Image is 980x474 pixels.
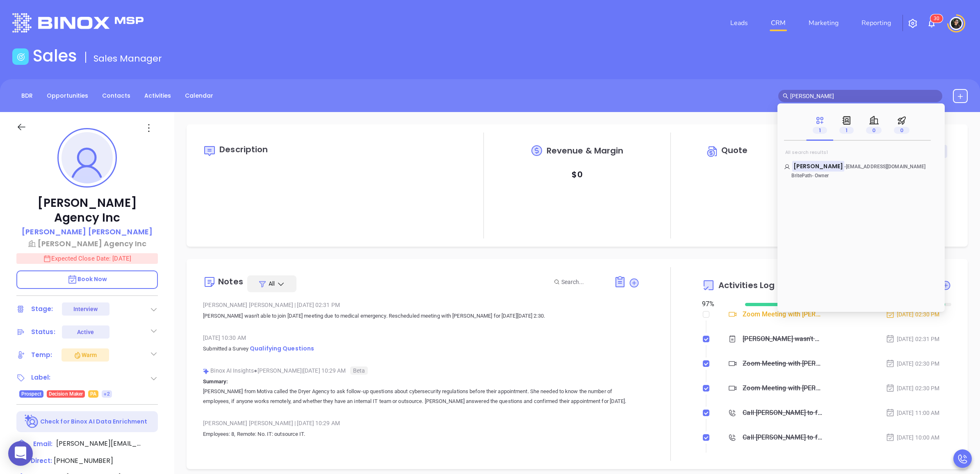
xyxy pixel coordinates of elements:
span: Direct : [31,456,52,465]
div: Interview [73,302,98,316]
a: [PERSON_NAME]-[EMAIL_ADDRESS][DOMAIN_NAME]BritePath- Owner [784,162,938,179]
p: [PERSON_NAME] [PERSON_NAME] [22,226,153,237]
div: Active [77,325,94,339]
img: user [950,17,963,30]
p: Expected Close Date: [DATE] [16,253,158,264]
span: Decision Maker [49,389,83,398]
a: Activities [139,89,176,103]
div: [PERSON_NAME] wasn't able to join [DATE] meeting due to medical emergency. Rescheduled meeting wi... [743,333,822,345]
div: Status: [31,326,55,338]
span: ● [254,367,258,374]
a: Leads [727,15,751,31]
a: Calendar [180,89,218,103]
img: logo [12,13,144,32]
p: [PERSON_NAME] from Motiva called the Dryer Agency to ask follow-up questions about cybersecurity ... [203,387,639,406]
h1: Sales [33,46,77,66]
div: Temp: [31,349,52,361]
div: [PERSON_NAME] [PERSON_NAME] [DATE] 02:31 PM [203,299,639,311]
span: Description [219,144,268,155]
div: Stage: [31,303,53,315]
div: 97 % [702,299,735,309]
div: [DATE] 02:31 PM [886,334,940,343]
span: [PERSON_NAME][EMAIL_ADDRESS][DOMAIN_NAME] [56,439,142,449]
span: Prospect [21,389,41,398]
div: Notes [218,277,243,286]
span: 0 [937,16,939,21]
p: Employees: 8, Remote: No. IT: outsource IT. [203,429,639,439]
span: Beta [350,366,368,375]
span: Activities Log [718,281,775,289]
span: All [269,279,275,288]
span: [PHONE_NUMBER] [54,456,113,465]
span: PA [90,389,96,398]
span: 3 [934,16,937,21]
div: Warm [73,350,97,360]
div: Call [PERSON_NAME] to follow up [743,407,822,419]
a: [PERSON_NAME] [PERSON_NAME] [22,226,153,238]
sup: 30 [930,14,943,23]
span: search [783,93,789,99]
input: Search... [561,277,605,286]
input: Search… [790,92,938,101]
div: Zoom Meeting with [PERSON_NAME] [743,382,822,394]
p: Check for Binox AI Data Enrichment [40,417,147,426]
div: [DATE] 10:30 AM [203,332,639,344]
div: [DATE] 02:30 PM [886,310,940,319]
div: Call [PERSON_NAME] to follow up [743,431,822,444]
a: [PERSON_NAME] Agency Inc [16,238,158,249]
span: +2 [104,389,109,398]
div: Zoom Meeting with [PERSON_NAME] [743,357,822,370]
a: CRM [768,15,789,31]
span: All search results 1 [785,149,828,156]
div: Label: [31,371,51,384]
span: 0 [894,127,909,134]
div: [DATE] 02:30 PM [886,359,940,368]
img: Ai-Enrich-DaqCidB-.svg [25,414,39,429]
div: [PERSON_NAME] [PERSON_NAME] [DATE] 10:29 AM [203,417,639,429]
span: BritePath [791,173,812,179]
p: [PERSON_NAME] wasn't able to join [DATE] meeting due to medical emergency. Rescheduled meeting wi... [203,311,639,321]
img: profile-user [62,132,113,183]
p: $ 0 [572,167,582,182]
b: Summary: [203,378,228,385]
span: 0 [866,127,882,134]
a: Opportunities [42,89,93,103]
span: | [294,420,296,426]
p: Submitted a Survey [203,344,639,354]
p: - Owner [784,173,907,179]
span: - [844,164,926,169]
mark: [PERSON_NAME] [792,161,844,171]
img: svg%3e [203,368,209,374]
div: Zoom Meeting with [PERSON_NAME] [743,308,822,321]
a: Contacts [97,89,135,103]
a: Marketing [805,15,842,31]
p: Louis Bernardi [784,162,938,166]
span: [EMAIL_ADDRESS][DOMAIN_NAME] [846,164,926,169]
img: Circle dollar [706,145,719,158]
span: Revenue & Margin [547,147,624,155]
span: 1 [839,127,854,134]
div: [DATE] 02:30 PM [886,384,940,393]
span: 1 [813,127,827,134]
span: Book Now [67,275,107,283]
span: | [294,302,296,308]
span: Quote [721,144,748,156]
span: Sales Manager [93,52,162,65]
div: [DATE] 10:00 AM [886,433,940,442]
div: Binox AI Insights [PERSON_NAME] | [DATE] 10:29 AM [203,364,639,377]
div: [DATE] 11:00 AM [886,408,940,417]
span: Email: [33,439,52,449]
span: Qualifying Questions [250,344,314,353]
a: Reporting [858,15,894,31]
img: iconSetting [908,18,918,28]
a: BDR [16,89,38,103]
img: iconNotification [927,18,937,28]
p: [PERSON_NAME] Agency Inc [16,196,158,225]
